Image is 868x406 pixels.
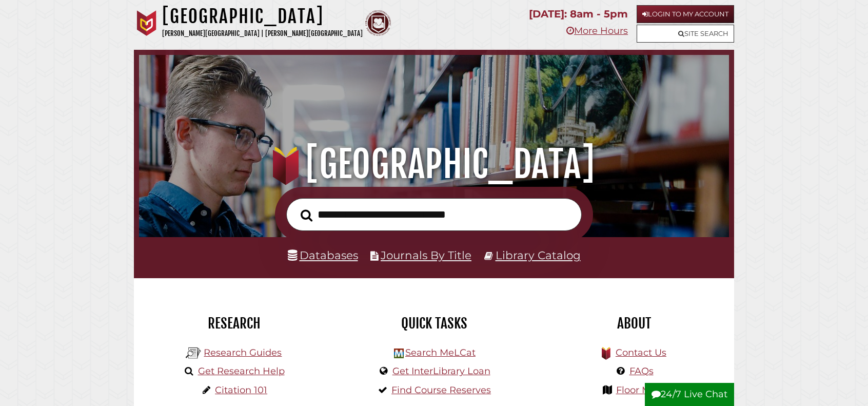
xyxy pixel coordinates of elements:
[381,248,471,262] a: Journals By Title
[496,248,581,262] a: Library Catalog
[342,315,526,332] h2: Quick Tasks
[637,25,734,43] a: Site Search
[616,347,666,358] a: Contact Us
[162,28,363,40] p: [PERSON_NAME][GEOGRAPHIC_DATA] | [PERSON_NAME][GEOGRAPHIC_DATA]
[566,25,628,36] a: More Hours
[542,315,726,332] h2: About
[295,206,318,225] button: Search
[529,5,628,23] p: [DATE]: 8am - 5pm
[405,347,476,358] a: Search MeLCat
[152,142,716,187] h1: [GEOGRAPHIC_DATA]
[215,384,267,396] a: Citation 101
[629,365,654,377] a: FAQs
[637,5,734,23] a: Login to My Account
[134,10,160,36] img: Calvin University
[394,349,404,358] img: Hekman Library Logo
[391,384,491,396] a: Find Course Reserves
[392,365,490,377] a: Get InterLibrary Loan
[162,5,363,28] h1: [GEOGRAPHIC_DATA]
[301,209,312,222] i: Search
[288,248,358,262] a: Databases
[616,384,667,396] a: Floor Maps
[186,345,201,361] img: Hekman Library Logo
[198,365,285,377] a: Get Research Help
[365,10,391,36] img: Calvin Theological Seminary
[142,315,326,332] h2: Research
[204,347,282,358] a: Research Guides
